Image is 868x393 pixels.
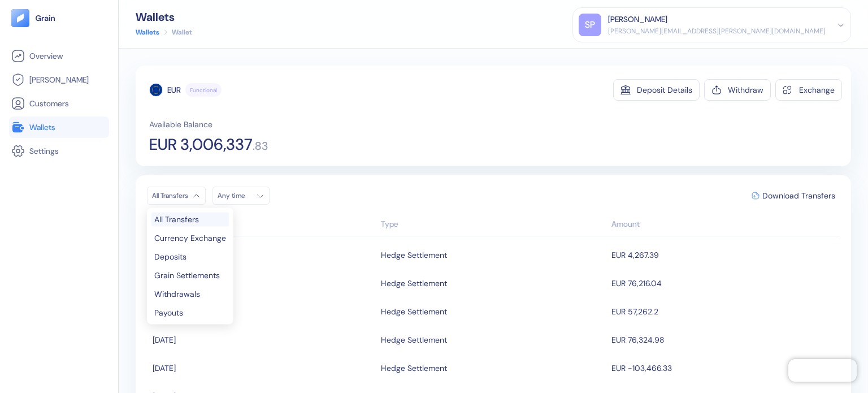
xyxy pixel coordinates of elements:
span: Currency Exchange [154,234,226,242]
span: Withdrawals [154,290,200,298]
span: All Transfers [154,215,199,223]
span: Payouts [154,309,183,317]
span: Grain Settlements [154,271,220,279]
span: Deposits [154,253,186,261]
